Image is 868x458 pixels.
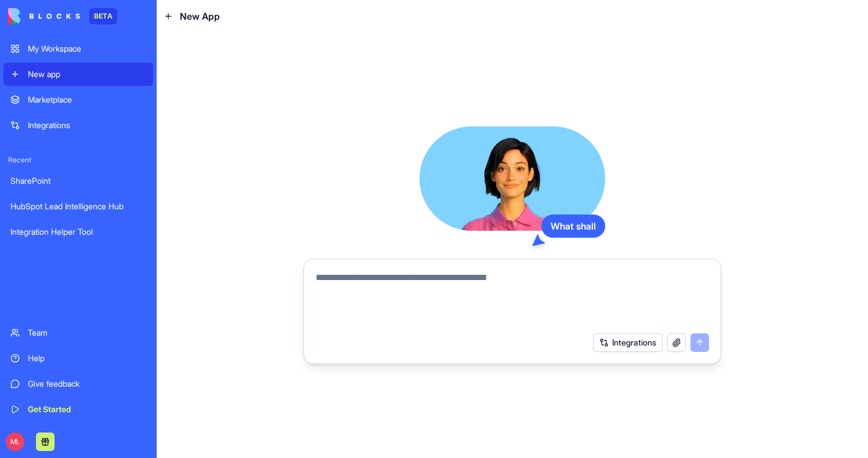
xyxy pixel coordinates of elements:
[3,321,153,344] a: Team
[3,169,153,192] a: SharePoint
[3,37,153,60] a: My Workspace
[3,155,153,165] span: Recent
[180,9,220,23] span: New App
[3,114,153,137] a: Integrations
[3,195,153,218] a: HubSpot Lead Intelligence Hub
[593,333,663,352] button: Integrations
[28,68,146,80] div: New app
[8,8,117,24] a: BETA
[10,175,146,187] div: SharePoint
[28,352,146,364] div: Help
[3,372,153,395] a: Give feedback
[3,220,153,243] a: Integration Helper Tool
[89,8,117,24] div: BETA
[10,201,146,212] div: HubSpot Lead Intelligence Hub
[28,327,146,339] div: Team
[3,63,153,86] a: New app
[28,404,146,415] div: Get Started
[541,215,605,238] div: What shall
[6,432,24,451] span: ML
[3,347,153,370] a: Help
[28,378,146,390] div: Give feedback
[3,398,153,421] a: Get Started
[8,8,80,24] img: logo
[28,43,146,54] div: My Workspace
[28,94,146,106] div: Marketplace
[3,88,153,111] a: Marketplace
[28,119,146,131] div: Integrations
[10,226,146,238] div: Integration Helper Tool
